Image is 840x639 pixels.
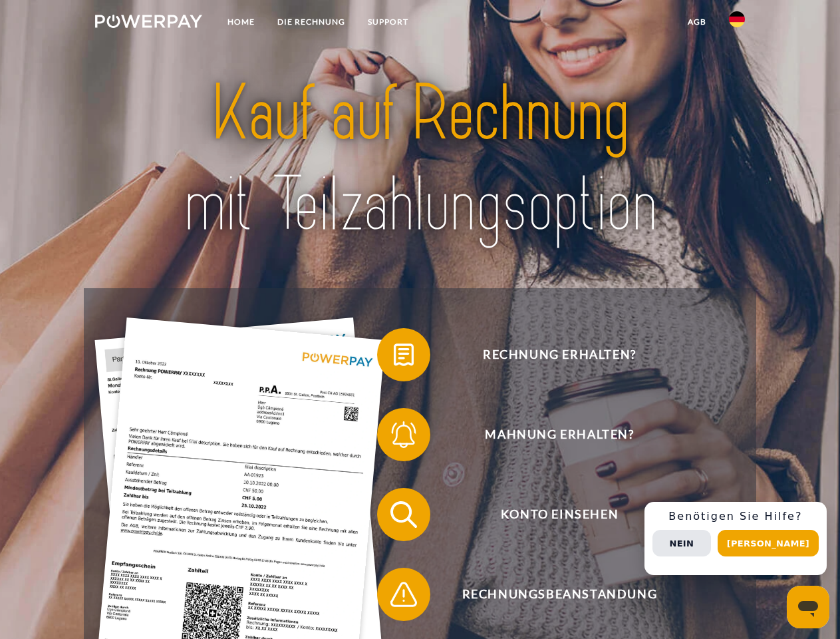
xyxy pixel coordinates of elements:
img: de [729,11,745,27]
button: [PERSON_NAME] [718,530,819,556]
a: DIE RECHNUNG [266,10,356,34]
div: Schnellhilfe [644,502,827,575]
span: Rechnung erhalten? [396,328,722,381]
span: Rechnungsbeanstandung [396,568,722,621]
button: Nein [652,530,711,556]
a: Home [216,10,266,34]
button: Mahnung erhalten? [377,408,723,461]
img: title-powerpay_de.svg [127,64,713,255]
button: Konto einsehen [377,488,723,541]
img: qb_search.svg [387,498,420,531]
h3: Benötigen Sie Hilfe? [652,510,819,523]
a: SUPPORT [356,10,420,34]
img: qb_bill.svg [387,338,420,371]
a: agb [676,10,718,34]
span: Mahnung erhalten? [396,408,722,461]
button: Rechnungsbeanstandung [377,568,723,621]
img: logo-powerpay-white.svg [95,15,202,28]
img: qb_bell.svg [387,418,420,451]
img: qb_warning.svg [387,578,420,611]
span: Konto einsehen [396,488,722,541]
iframe: Schaltfläche zum Öffnen des Messaging-Fensters [787,586,829,628]
button: Rechnung erhalten? [377,328,723,381]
